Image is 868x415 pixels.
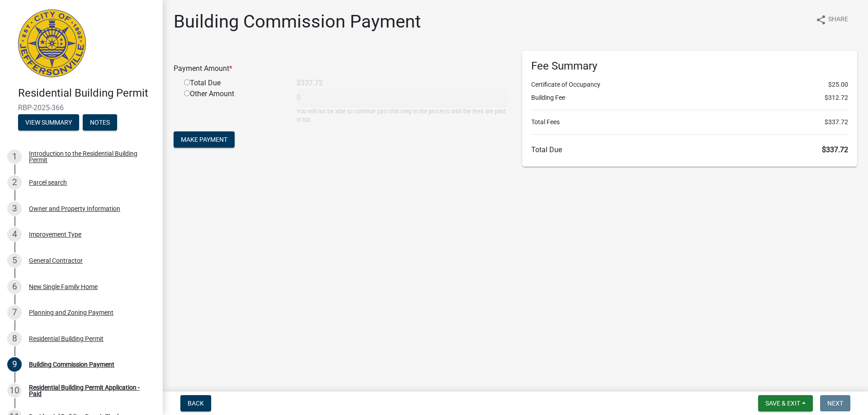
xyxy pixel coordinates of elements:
[181,136,227,143] span: Make Payment
[7,305,22,320] div: 7
[18,119,79,126] wm-modal-confirm: Summary
[7,383,22,398] div: 10
[7,175,22,190] div: 2
[7,201,22,216] div: 3
[29,361,114,368] div: Building Commission Payment
[531,117,848,127] li: Total Fees
[7,149,22,164] div: 1
[531,93,848,103] li: Building Fee
[29,284,98,290] div: New Single Family Home
[816,14,826,25] i: share
[7,280,22,294] div: 6
[29,231,81,238] div: Improvement Type
[29,150,148,163] div: Introduction to the Residential Building Permit
[18,87,156,100] h4: Residential Building Permit
[177,89,290,124] div: Other Amount
[167,63,515,74] div: Payment Amount
[7,357,22,372] div: 9
[7,331,22,346] div: 8
[531,60,848,73] h6: Fee Summary
[177,78,290,89] div: Total Due
[828,80,848,89] span: $25.00
[531,145,848,154] h6: Total Due
[29,309,113,316] div: Planning and Zoning Payment
[29,384,148,397] div: Residential Building Permit Application - Paid
[828,14,848,25] span: Share
[180,395,211,411] button: Back
[18,9,86,77] img: City of Jeffersonville, Indiana
[18,114,79,131] button: View Summary
[808,11,855,28] button: shareShare
[7,227,22,242] div: 4
[29,205,120,212] div: Owner and Property Information
[7,253,22,268] div: 5
[174,11,421,33] h1: Building Commission Payment
[29,179,67,186] div: Parcel search
[758,395,813,411] button: Save & Exit
[825,117,848,127] span: $337.72
[188,400,204,407] span: Back
[822,145,848,154] span: $337.72
[531,80,848,89] li: Certificate of Occupancy
[820,395,850,411] button: Next
[827,400,843,407] span: Next
[765,400,800,407] span: Save & Exit
[29,336,104,342] div: Residential Building Permit
[825,93,848,103] span: $312.72
[83,114,117,131] button: Notes
[18,103,145,112] span: RBP-2025-366
[29,257,83,264] div: General Contractor
[83,119,117,126] wm-modal-confirm: Notes
[174,131,235,148] button: Make Payment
